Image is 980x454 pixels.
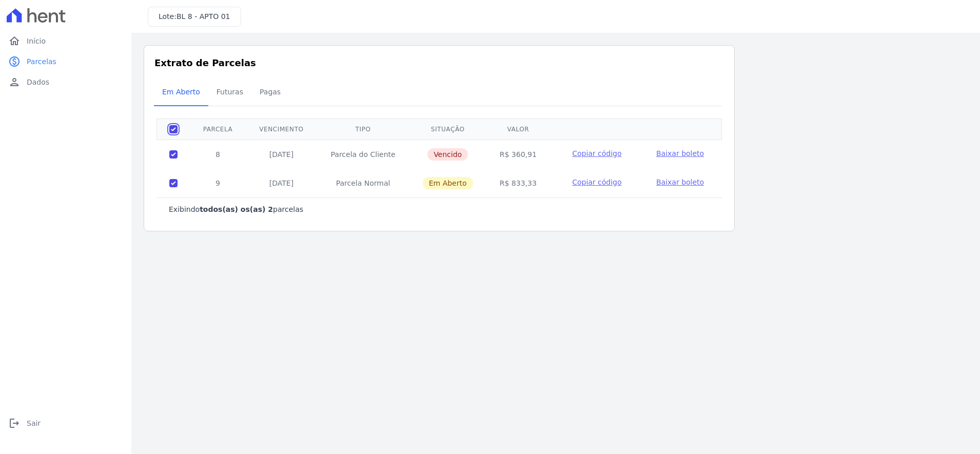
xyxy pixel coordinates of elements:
a: personDados [4,72,127,92]
span: Dados [27,77,49,87]
h3: Extrato de Parcelas [154,56,724,70]
span: Pagas [253,82,287,102]
th: Situação [409,119,486,140]
h3: Lote: [159,11,230,22]
th: Parcela [190,119,246,140]
a: Pagas [251,80,289,106]
td: 8 [190,140,246,169]
td: [DATE] [246,169,317,198]
th: Vencimento [246,119,317,140]
span: Início [27,36,46,46]
a: Baixar boleto [656,148,704,159]
a: Futuras [208,80,251,106]
span: Em Aberto [423,177,473,189]
span: Copiar código [572,149,621,157]
td: R$ 360,91 [486,140,550,169]
a: Baixar boleto [656,177,704,187]
i: home [8,35,21,47]
span: Baixar boleto [656,149,704,157]
th: Tipo [317,119,409,140]
i: paid [8,55,21,68]
td: 9 [190,169,246,198]
span: Parcelas [27,56,56,67]
td: Parcela Normal [317,169,409,198]
a: logoutSair [4,413,127,433]
span: Em Aberto [156,82,206,102]
th: Valor [486,119,550,140]
i: logout [8,417,21,429]
span: BL 8 - APTO 01 [177,12,230,21]
p: Exibindo parcelas [169,204,303,214]
td: R$ 833,33 [486,169,550,198]
b: todos(as) os(as) 2 [200,205,273,213]
span: Baixar boleto [656,178,704,186]
a: homeInício [4,31,127,51]
button: Copiar código [562,177,632,187]
i: person [8,76,21,88]
span: Copiar código [572,178,621,186]
td: Parcela do Cliente [317,140,409,169]
span: Sair [27,418,41,428]
button: Copiar código [562,148,632,159]
a: Em Aberto [154,80,208,106]
td: [DATE] [246,140,317,169]
span: Futuras [210,82,249,102]
a: paidParcelas [4,51,127,72]
span: Vencido [427,148,468,161]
